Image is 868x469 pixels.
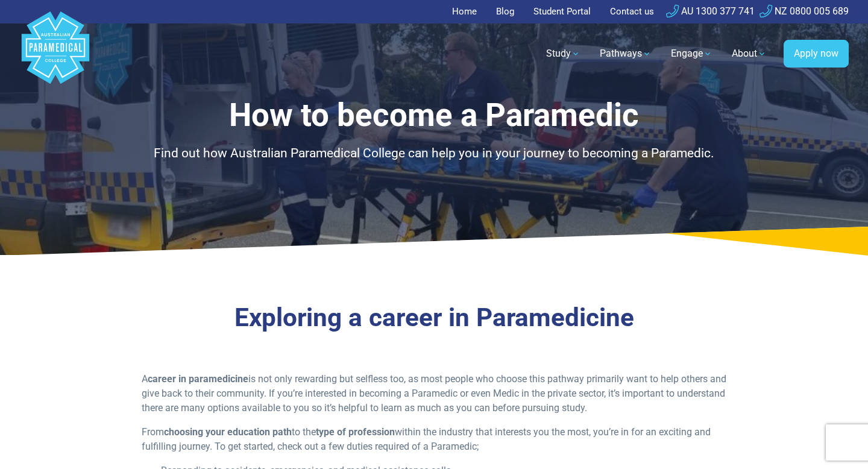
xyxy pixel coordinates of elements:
[725,37,774,71] a: About
[19,24,92,84] a: Australian Paramedical College
[664,37,720,71] a: Engage
[539,37,588,71] a: Study
[81,144,787,163] p: Find out how Australian Paramedical College can help you in your journey to becoming a Paramedic.
[759,5,849,17] a: NZ 0800 005 689
[316,426,395,438] strong: type of profession
[81,96,787,134] h1: How to become a Paramedic
[142,425,727,454] p: From to the within the industry that interests you the most, you’re in for an exciting and fulfil...
[81,303,787,333] h2: Exploring a career in Paramedicine
[148,373,248,385] strong: career in paramedicine
[164,426,292,438] strong: choosing your education path
[142,372,727,415] p: A is not only rewarding but selfless too, as most people who choose this pathway primarily want t...
[666,5,755,17] a: AU 1300 377 741
[593,37,659,71] a: Pathways
[784,40,849,68] a: Apply now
